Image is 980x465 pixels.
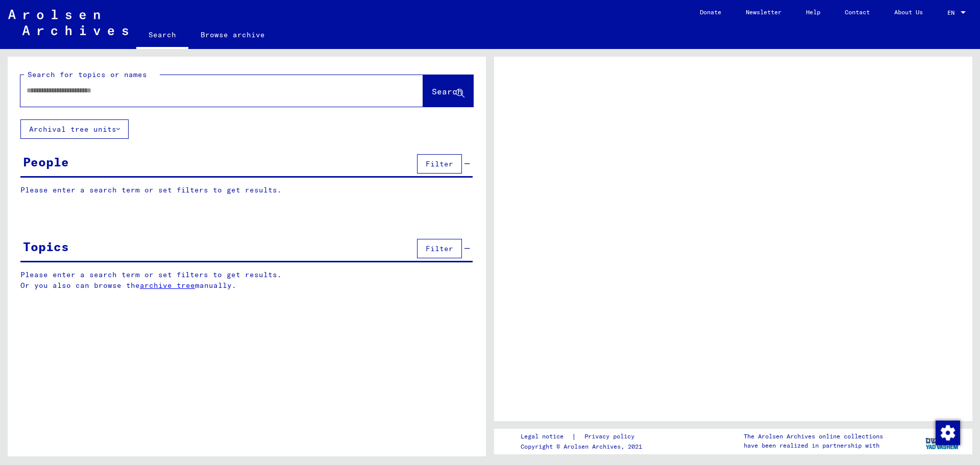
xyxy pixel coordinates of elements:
p: Please enter a search term or set filters to get results. Or you also can browse the manually. [20,270,473,291]
a: Legal notice [521,431,572,442]
span: Search [432,86,462,96]
img: Change consent [936,421,960,445]
div: | [521,431,647,442]
span: Filter [426,244,453,253]
p: Please enter a search term or set filters to get results. [20,185,473,195]
div: Change consent [935,420,960,445]
span: EN [947,9,959,16]
img: yv_logo.png [923,428,962,454]
p: The Arolsen Archives online collections [744,432,883,441]
div: Topics [23,237,69,256]
button: Archival tree units [20,119,129,139]
button: Filter [417,239,462,258]
a: archive tree [140,281,195,290]
img: Arolsen_neg.svg [8,10,128,35]
a: Search [136,22,188,49]
a: Privacy policy [576,431,647,442]
div: People [23,153,69,171]
button: Search [423,75,473,107]
a: Browse archive [188,22,277,47]
span: Filter [426,159,453,168]
p: Copyright © Arolsen Archives, 2021 [521,442,647,451]
mat-label: Search for topics or names [28,70,147,79]
button: Filter [417,154,462,174]
p: have been realized in partnership with [744,441,883,450]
